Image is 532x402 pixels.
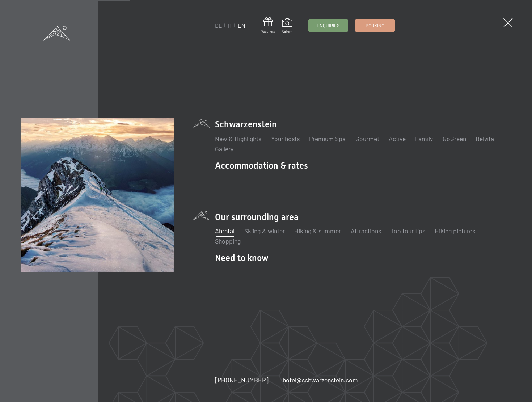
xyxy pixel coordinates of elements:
[389,135,406,143] a: Active
[261,29,275,34] span: Vouchers
[228,22,232,29] a: IT
[294,227,341,235] a: Hiking & summer
[215,376,269,384] span: [PHONE_NUMBER]
[282,18,292,34] a: Gallery
[351,227,381,235] a: Attractions
[317,22,340,29] span: Enquiries
[238,22,245,29] a: EN
[282,29,292,34] span: Gallery
[215,376,269,385] a: [PHONE_NUMBER]
[283,376,358,385] a: hotel@schwarzenstein.com
[415,135,433,143] a: Family
[390,227,425,235] a: Top tour tips
[476,135,494,143] a: Belvita
[215,227,235,235] a: Ahrntal
[309,135,346,143] a: Premium Spa
[261,17,275,34] a: Vouchers
[215,145,233,153] a: Gallery
[215,237,241,245] a: Shopping
[244,227,285,235] a: Skiing & winter
[443,135,466,143] a: GoGreen
[215,135,261,143] a: New & Highlights
[355,20,394,31] a: Booking
[21,118,174,271] img: Luxury hotel holidays in Italy - SCHWARZENSTEIN, spa in the Dolomites
[355,135,379,143] a: Gourmet
[435,227,475,235] a: Hiking pictures
[215,22,222,29] a: DE
[309,20,348,31] a: Enquiries
[271,135,300,143] a: Your hosts
[366,22,384,29] span: Booking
